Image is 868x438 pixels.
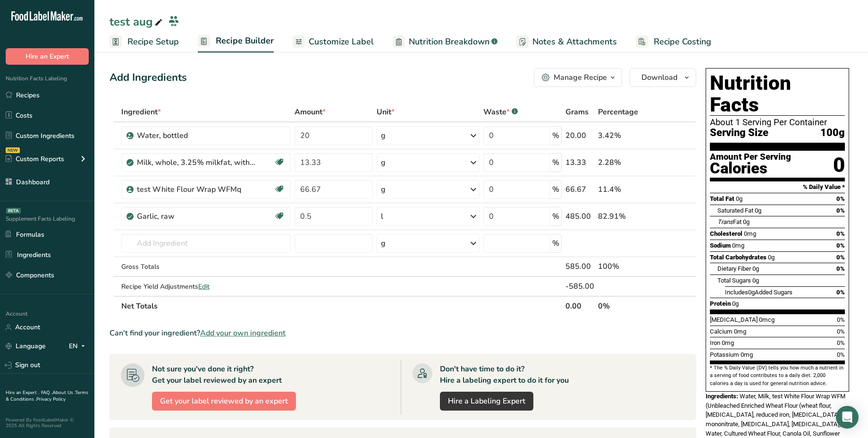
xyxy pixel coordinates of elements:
span: 0% [836,265,845,272]
div: Recipe Yield Adjustments [121,282,291,292]
span: Cholesterol [710,230,742,237]
span: Download [641,72,677,83]
span: 0g [755,207,761,214]
div: Custom Reports [6,154,64,164]
div: Don't have time to do it? Hire a labeling expert to do it for you [440,363,569,386]
div: Calories [710,162,791,175]
span: Sodium [710,242,731,249]
div: test aug [110,13,164,30]
span: Recipe Costing [654,35,711,48]
span: Nutrition Breakdown [409,35,489,48]
span: 0g [743,218,750,225]
input: Add Ingredient [121,234,291,253]
span: Dietary Fiber [717,265,751,272]
a: Terms & Conditions . [6,389,88,403]
span: Saturated Fat [717,207,753,214]
span: 0% [837,328,845,335]
span: 0g [768,254,775,261]
span: Grams [565,106,589,118]
button: Download [630,68,696,87]
a: About Us . [52,389,75,396]
div: 0 [833,153,845,178]
span: Add your own ingredient [200,327,286,339]
div: Add Ingredients [110,70,187,86]
div: Milk, whole, 3.25% milkfat, without added vitamin A and [MEDICAL_DATA] [137,157,255,168]
div: 20.00 [565,130,594,141]
span: Potassium [710,351,739,358]
div: Waste [483,106,518,118]
div: Garlic, raw [137,211,255,222]
span: Total Fat [710,195,734,202]
span: Total Sugars [717,277,751,284]
span: Calcium [710,328,733,335]
button: Manage Recipe [534,68,622,87]
span: 0g [732,300,739,307]
div: 100% [598,261,651,272]
span: 0mcg [759,316,775,323]
span: 0g [752,277,759,284]
section: * The % Daily Value (DV) tells you how much a nutrient in a serving of food contributes to a dail... [710,364,845,387]
span: Amount [295,106,326,118]
span: 0g [736,195,742,202]
span: Percentage [598,106,638,118]
span: Recipe Setup [127,35,179,48]
div: g [381,130,386,141]
span: 0% [837,339,845,346]
a: Customize Label [293,31,374,52]
div: Open Intercom Messenger [836,406,859,429]
span: 0% [836,207,845,214]
div: 82.91% [598,211,651,222]
span: Unit [377,106,395,118]
section: % Daily Value * [710,181,845,193]
th: 0.00 [564,296,596,316]
button: Get your label reviewed by an expert [152,392,296,411]
div: Amount Per Serving [710,153,791,162]
span: Edit [198,282,210,291]
div: -585.00 [565,281,594,292]
th: 0% [596,296,653,316]
span: Serving Size [710,127,768,139]
div: 585.00 [565,261,594,272]
span: 0mg [734,328,746,335]
a: Notes & Attachments [516,31,617,52]
div: g [381,238,386,249]
a: Privacy Policy [36,396,66,403]
div: 11.4% [598,184,651,195]
div: EN [69,341,89,352]
span: 0% [836,230,845,237]
span: 0mg [722,339,734,346]
span: 0% [836,254,845,261]
span: [MEDICAL_DATA] [710,316,758,323]
span: Fat [717,218,742,225]
a: Recipe Builder [198,30,274,53]
div: 66.67 [565,184,594,195]
a: Language [6,338,46,354]
span: Total Carbohydrates [710,254,767,261]
span: 100g [820,127,845,139]
span: 0mg [741,351,753,358]
div: g [381,184,386,195]
a: Nutrition Breakdown [393,31,497,52]
button: Hire an Expert [6,48,89,65]
div: Water, bottled [137,130,255,141]
div: l [381,211,383,222]
span: Ingredient [121,106,161,118]
span: Iron [710,339,720,346]
div: Can't find your ingredient? [110,327,696,339]
h1: Nutrition Facts [710,72,845,116]
span: Includes Added Sugars [725,289,792,296]
span: 0g [748,289,755,296]
a: Recipe Setup [110,31,179,52]
span: 0% [836,289,845,296]
span: 0g [752,265,759,272]
span: 0% [836,242,845,249]
span: Customize Label [309,35,374,48]
span: 0mg [744,230,756,237]
div: 13.33 [565,157,594,168]
div: 3.42% [598,130,651,141]
span: 0mg [732,242,744,249]
div: BETA [6,208,21,214]
span: Get your label reviewed by an expert [160,395,288,407]
span: Notes & Attachments [532,35,617,48]
div: NEW [6,147,20,153]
